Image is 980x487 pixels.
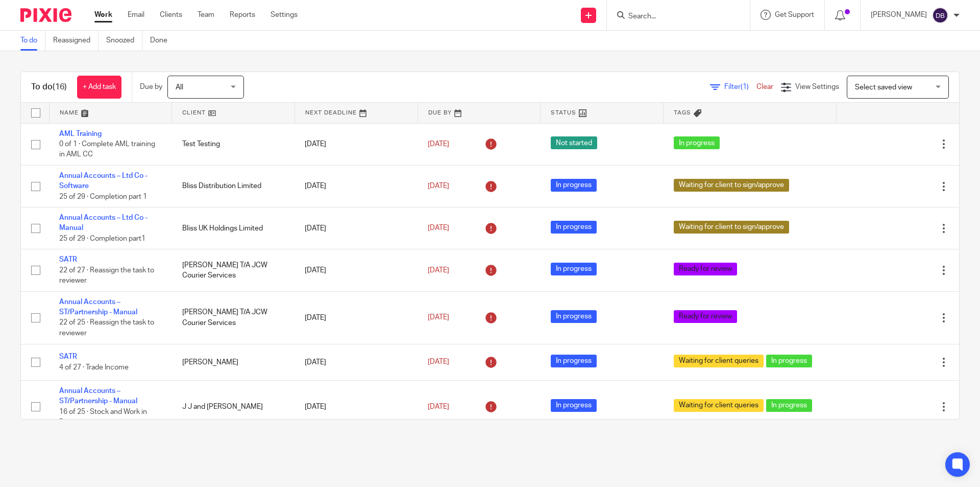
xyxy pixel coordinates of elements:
h1: To do [31,82,67,92]
a: Done [150,31,175,51]
span: Waiting for client to sign/approve [674,179,789,192]
td: Bliss UK Holdings Limited [172,207,295,249]
td: [PERSON_NAME] [172,344,295,380]
span: [DATE] [428,225,449,232]
input: Search [627,12,719,21]
a: Annual Accounts – ST/Partnership - Manual [59,298,137,316]
a: Email [128,10,144,20]
span: All [176,84,183,91]
span: [DATE] [428,267,449,274]
p: [PERSON_NAME] [871,10,927,20]
span: In progress [674,136,720,149]
td: [DATE] [295,291,418,344]
span: In progress [551,179,597,192]
span: (1) [741,83,749,90]
span: [DATE] [428,141,449,148]
span: 22 of 25 · Reassign the task to reviewer [59,319,154,337]
a: Reassigned [53,31,99,51]
span: Waiting for client to sign/approve [674,221,789,234]
span: Tags [674,110,691,115]
span: In progress [551,263,597,275]
span: In progress [551,221,597,234]
td: [DATE] [295,165,418,207]
td: [PERSON_NAME] T/A JCW Courier Services [172,291,295,344]
a: Clear [756,83,773,90]
p: Due by [140,82,162,92]
td: [PERSON_NAME] T/A JCW Courier Services [172,249,295,291]
a: Work [94,10,112,20]
span: 22 of 27 · Reassign the task to reviewer [59,267,154,285]
td: [DATE] [295,249,418,291]
td: Test Testing [172,123,295,165]
span: In progress [766,399,812,412]
td: [DATE] [295,344,418,380]
span: Get Support [775,11,814,18]
a: + Add task [77,76,121,99]
a: Reports [230,10,255,20]
span: 16 of 25 · Stock and Work in Progress [59,408,147,426]
td: [DATE] [295,207,418,249]
span: [DATE] [428,359,449,366]
span: 25 of 29 · Completion part 1 [59,193,147,200]
a: Annual Accounts – ST/Partnership - Manual [59,387,137,405]
a: SATR [59,256,77,263]
span: Select saved view [855,84,912,91]
span: In progress [551,355,597,367]
span: In progress [551,399,597,412]
span: 4 of 27 · Trade Income [59,364,129,371]
span: View Settings [795,83,839,90]
a: Snoozed [106,31,142,51]
a: Clients [160,10,182,20]
a: AML Training [59,130,102,137]
td: Bliss Distribution Limited [172,165,295,207]
span: In progress [551,310,597,323]
span: [DATE] [428,314,449,321]
img: svg%3E [932,7,948,24]
span: (16) [53,83,67,91]
span: Ready for review [674,310,737,323]
img: Pixie [20,8,71,22]
span: Ready for review [674,263,737,275]
td: [DATE] [295,123,418,165]
td: J J and [PERSON_NAME] [172,381,295,433]
span: 25 of 29 · Completion part1 [59,235,145,242]
a: Team [198,10,214,20]
span: 0 of 1 · Complete AML training in AML CC [59,141,155,158]
a: SATR [59,353,77,360]
span: Filter [724,83,756,90]
span: In progress [766,355,812,367]
span: Not started [551,136,597,149]
span: Waiting for client queries [674,355,764,367]
a: Settings [271,10,298,20]
span: [DATE] [428,182,449,190]
a: To do [20,31,45,51]
span: Waiting for client queries [674,399,764,412]
a: Annual Accounts – Ltd Co - Software [59,172,148,190]
td: [DATE] [295,381,418,433]
span: [DATE] [428,403,449,410]
a: Annual Accounts – Ltd Co - Manual [59,214,148,231]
